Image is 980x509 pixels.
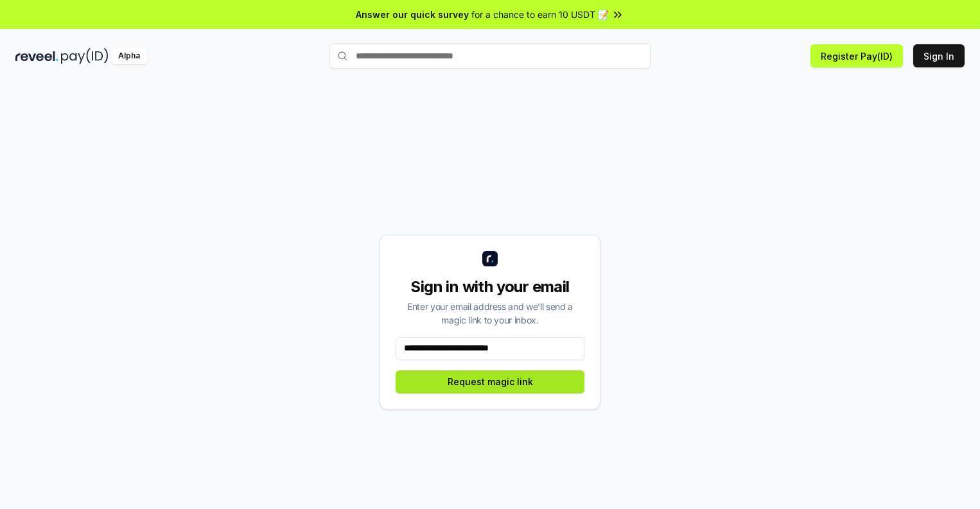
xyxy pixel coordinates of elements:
img: pay_id [61,48,109,64]
span: Answer our quick survey [356,8,469,21]
span: for a chance to earn 10 USDT 📝 [471,8,609,21]
button: Request magic link [396,370,584,393]
img: logo_small [482,251,498,266]
button: Sign In [913,44,965,67]
div: Alpha [111,48,147,64]
div: Sign in with your email [396,277,584,297]
button: Register Pay(ID) [810,44,903,67]
img: reveel_dark [15,48,58,64]
div: Enter your email address and we’ll send a magic link to your inbox. [396,300,584,327]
